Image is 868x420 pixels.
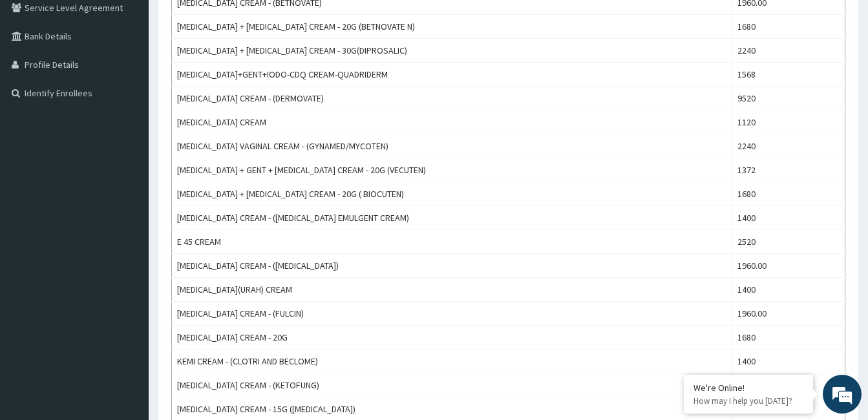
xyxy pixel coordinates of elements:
[172,350,732,373] td: KEMI CREAM - (CLOTRI AND BECLOME)
[172,373,732,397] td: [MEDICAL_DATA] CREAM - (KETOFUNG)
[172,134,732,158] td: [MEDICAL_DATA] VAGINAL CREAM - (GYNAMED/MYCOTEN)
[732,302,845,326] td: 1960.00
[75,127,178,258] span: We're online!
[172,302,732,326] td: [MEDICAL_DATA] CREAM - (FULCIN)
[732,254,845,278] td: 1960.00
[212,6,243,37] div: Minimize live chat window
[732,350,845,373] td: 1400
[693,382,803,394] div: We're Online!
[732,326,845,350] td: 1680
[172,63,732,87] td: [MEDICAL_DATA]+GENT+IODO-CDQ CREAM-QUADRIDERM
[732,63,845,87] td: 1568
[172,230,732,254] td: E 45 CREAM
[732,182,845,206] td: 1680
[172,39,732,63] td: [MEDICAL_DATA] + [MEDICAL_DATA] CREAM - 30G(DIPROSALIC)
[172,87,732,110] td: [MEDICAL_DATA] CREAM - (DERMOVATE)
[732,158,845,182] td: 1372
[172,278,732,302] td: [MEDICAL_DATA](URAH) CREAM
[732,87,845,110] td: 9520
[6,282,246,327] textarea: Type your message and hit 'Enter'
[732,15,845,39] td: 1680
[732,230,845,254] td: 2520
[172,206,732,230] td: [MEDICAL_DATA] CREAM - ([MEDICAL_DATA] EMULGENT CREAM)
[67,72,217,89] div: Chat with us now
[172,110,732,134] td: [MEDICAL_DATA] CREAM
[172,326,732,350] td: [MEDICAL_DATA] CREAM - 20G
[172,15,732,39] td: [MEDICAL_DATA] + [MEDICAL_DATA] CREAM - 20G (BETNOVATE N)
[732,39,845,63] td: 2240
[732,110,845,134] td: 1120
[24,65,52,97] img: d_794563401_company_1708531726252_794563401
[732,134,845,158] td: 2240
[732,206,845,230] td: 1400
[172,254,732,278] td: [MEDICAL_DATA] CREAM - ([MEDICAL_DATA])
[732,373,845,397] td: 1680
[732,278,845,302] td: 1400
[172,158,732,182] td: [MEDICAL_DATA] + GENT + [MEDICAL_DATA] CREAM - 20G (VECUTEN)
[693,395,803,406] p: How may I help you today?
[172,182,732,206] td: [MEDICAL_DATA] + [MEDICAL_DATA] CREAM - 20G ( BIOCUTEN)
